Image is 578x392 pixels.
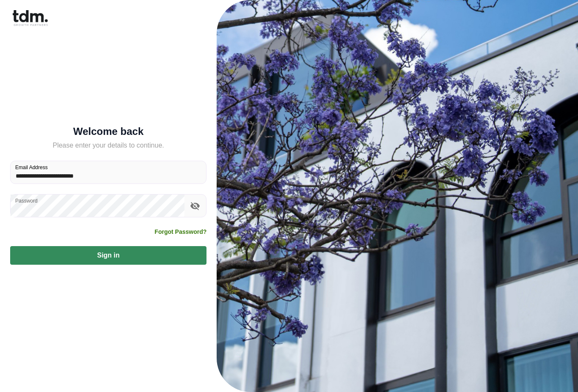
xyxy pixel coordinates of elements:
h5: Please enter your details to continue. [10,140,206,151]
label: Email Address [15,164,48,171]
button: toggle password visibility [188,199,202,213]
label: Password [15,197,38,204]
a: Forgot Password? [154,228,206,236]
h5: Welcome back [10,127,206,136]
button: Sign in [10,246,206,265]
